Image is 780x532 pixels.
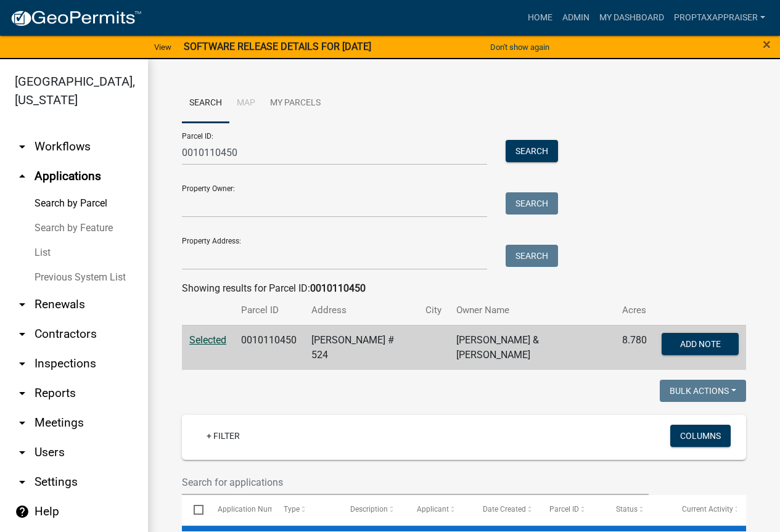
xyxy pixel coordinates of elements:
div: Showing results for Parcel ID: [182,281,746,296]
a: My Dashboard [594,6,669,30]
a: Selected [189,334,226,346]
th: Owner Name [449,296,615,325]
button: Add Note [662,333,739,355]
strong: 0010110450 [310,282,366,294]
button: Bulk Actions [660,380,746,402]
datatable-header-cell: Description [339,495,405,525]
i: arrow_drop_up [15,169,30,184]
th: Address [304,296,418,325]
datatable-header-cell: Select [182,495,205,525]
th: City [418,296,449,325]
span: Current Activity [682,505,733,514]
button: Close [763,37,771,52]
i: arrow_drop_down [15,386,30,401]
a: Admin [557,6,594,30]
span: Applicant [417,505,449,514]
button: Don't show again [485,37,554,57]
span: Date Created [483,505,526,514]
a: Search [182,84,229,123]
span: Application Number [218,505,285,514]
datatable-header-cell: Application Number [205,495,272,525]
datatable-header-cell: Parcel ID [538,495,604,525]
input: Search for applications [182,470,649,495]
span: Status [616,505,638,514]
span: Type [284,505,300,514]
td: [PERSON_NAME] # 524 [304,325,418,370]
button: Search [506,192,558,215]
i: arrow_drop_down [15,356,30,371]
span: × [763,36,771,53]
i: arrow_drop_down [15,297,30,312]
datatable-header-cell: Type [272,495,339,525]
datatable-header-cell: Status [604,495,671,525]
datatable-header-cell: Applicant [404,495,471,525]
span: Parcel ID [549,505,579,514]
button: Search [506,245,558,267]
i: arrow_drop_down [15,415,30,430]
i: arrow_drop_down [15,327,30,342]
button: Columns [670,425,731,447]
button: Search [506,140,558,162]
i: help [15,504,30,519]
td: 0010110450 [234,325,304,370]
a: View [149,37,176,57]
datatable-header-cell: Current Activity [670,495,737,525]
td: 8.780 [615,325,654,370]
datatable-header-cell: Date Created [471,495,538,525]
i: arrow_drop_down [15,445,30,460]
td: [PERSON_NAME] & [PERSON_NAME] [449,325,615,370]
i: arrow_drop_down [15,475,30,489]
a: Home [523,6,557,30]
strong: SOFTWARE RELEASE DETAILS FOR [DATE] [184,41,371,52]
th: Parcel ID [234,296,304,325]
i: arrow_drop_down [15,139,30,154]
th: Acres [615,296,654,325]
a: My Parcels [263,84,328,123]
span: Add Note [679,338,720,348]
a: PropTaxAppraiser [669,6,770,30]
span: Description [350,505,388,514]
a: + Filter [197,425,250,447]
